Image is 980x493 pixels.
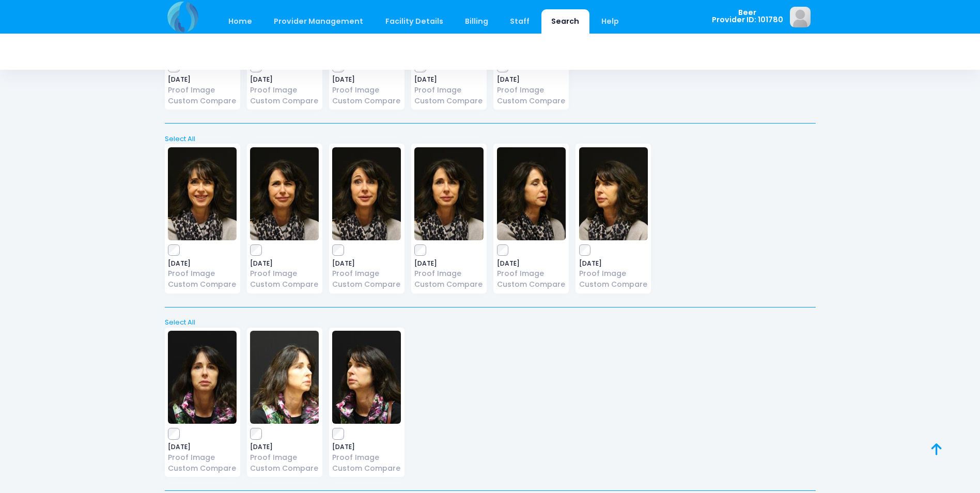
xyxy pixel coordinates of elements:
span: [DATE] [250,76,319,83]
a: Proof Image [579,268,648,279]
img: image [250,147,319,240]
span: [DATE] [414,260,483,267]
a: Help [591,9,629,34]
span: [DATE] [250,260,319,267]
img: image [168,147,237,240]
a: Custom Compare [250,96,319,106]
a: Select All [161,317,819,328]
a: Custom Compare [168,463,237,474]
span: Beer Provider ID: 101780 [712,9,783,24]
a: Proof Image [497,85,566,96]
a: Custom Compare [414,96,483,106]
img: image [168,331,237,424]
a: Select All [161,134,819,144]
span: [DATE] [168,76,237,83]
span: [DATE] [497,76,566,83]
a: Home [219,9,262,34]
a: Custom Compare [332,463,401,474]
a: Custom Compare [579,279,648,290]
a: Proof Image [497,268,566,279]
img: image [790,7,811,27]
a: Facility Details [375,9,453,34]
a: Proof Image [168,85,237,96]
span: [DATE] [332,444,401,450]
a: Custom Compare [332,279,401,290]
span: [DATE] [168,444,237,450]
a: Proof Image [332,268,401,279]
a: Custom Compare [250,279,319,290]
img: image [579,147,648,240]
a: Custom Compare [414,279,483,290]
img: image [414,147,483,240]
a: Proof Image [168,268,237,279]
a: Proof Image [250,268,319,279]
a: Proof Image [414,268,483,279]
a: Custom Compare [168,279,237,290]
a: Search [541,9,589,34]
a: Proof Image [414,85,483,96]
a: Proof Image [168,452,237,463]
a: Custom Compare [497,279,566,290]
a: Custom Compare [250,463,319,474]
a: Custom Compare [332,96,401,106]
span: [DATE] [414,76,483,83]
img: image [497,147,566,240]
span: [DATE] [332,76,401,83]
a: Staff [500,9,540,34]
span: [DATE] [332,260,401,267]
span: [DATE] [250,444,319,450]
a: Custom Compare [168,96,237,106]
img: image [332,331,401,424]
span: [DATE] [579,260,648,267]
img: image [332,147,401,240]
span: [DATE] [168,260,237,267]
a: Proof Image [250,452,319,463]
a: Proof Image [250,85,319,96]
a: Proof Image [332,85,401,96]
a: Custom Compare [497,96,566,106]
img: image [250,331,319,424]
a: Provider Management [264,9,374,34]
span: [DATE] [497,260,566,267]
a: Billing [455,9,498,34]
a: Proof Image [332,452,401,463]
